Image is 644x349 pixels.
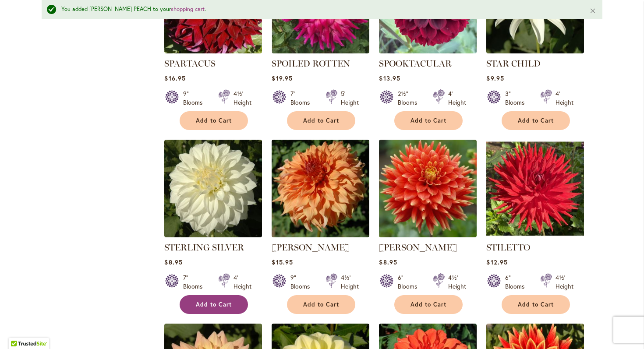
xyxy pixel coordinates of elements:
span: $8.95 [164,258,182,266]
a: SPOOKTACULAR [379,58,452,69]
div: 9" Blooms [183,89,208,107]
div: 4½' Height [341,273,359,291]
div: 4½' Height [556,273,573,291]
img: Steve Meggos [272,140,369,237]
span: Add to Cart [518,117,554,124]
a: SPOILED ROTTEN [272,58,350,69]
span: Add to Cart [196,301,232,308]
a: STILETTO [486,231,584,239]
span: Add to Cart [303,301,339,308]
button: Add to Cart [287,295,355,314]
a: STILETTO [486,242,530,253]
span: $8.95 [379,258,397,266]
button: Add to Cart [180,111,248,130]
div: 2½" Blooms [398,89,422,107]
span: Add to Cart [410,117,446,124]
img: STILETTO [486,140,584,237]
span: $16.95 [164,74,185,82]
a: [PERSON_NAME] [272,242,350,253]
span: Add to Cart [410,301,446,308]
a: [PERSON_NAME] [379,242,457,253]
div: 7" Blooms [290,89,315,107]
button: Add to Cart [287,111,355,130]
a: STERLING SILVER [164,242,244,253]
a: SPARTACUS [164,58,216,69]
a: STAR CHILD [486,47,584,55]
div: 3" Blooms [505,89,530,107]
img: STEVEN DAVID [379,140,477,237]
button: Add to Cart [394,295,463,314]
span: Add to Cart [518,301,554,308]
a: STAR CHILD [486,58,541,69]
a: Steve Meggos [272,231,369,239]
div: 4½' Height [234,89,251,107]
button: Add to Cart [394,111,463,130]
div: 6" Blooms [398,273,422,291]
a: Spartacus [164,47,262,55]
button: Add to Cart [502,295,570,314]
button: Add to Cart [180,295,248,314]
div: 5' Height [341,89,359,107]
button: Add to Cart [502,111,570,130]
a: Spooktacular [379,47,477,55]
div: 4½' Height [448,273,466,291]
span: $9.95 [486,74,504,82]
img: Sterling Silver [164,140,262,237]
span: Add to Cart [303,117,339,124]
div: 9" Blooms [290,273,315,291]
a: shopping cart [171,5,205,13]
a: Sterling Silver [164,231,262,239]
div: You added [PERSON_NAME] PEACH to your . [61,5,576,14]
iframe: Launch Accessibility Center [7,318,31,342]
span: $15.95 [272,258,293,266]
a: SPOILED ROTTEN [272,47,369,55]
span: $13.95 [379,74,400,82]
div: 4' Height [556,89,573,107]
div: 6" Blooms [505,273,530,291]
a: STEVEN DAVID [379,231,477,239]
div: 7" Blooms [183,273,208,291]
span: $12.95 [486,258,507,266]
span: Add to Cart [196,117,232,124]
span: $19.95 [272,74,292,82]
div: 4' Height [448,89,466,107]
div: 4' Height [234,273,251,291]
